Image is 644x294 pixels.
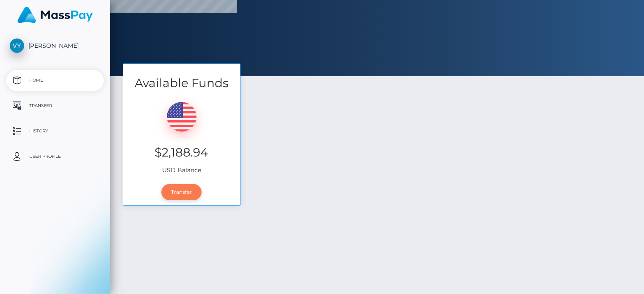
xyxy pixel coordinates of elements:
a: User Profile [6,146,104,167]
img: MassPay [17,7,93,23]
a: History [6,121,104,142]
p: User Profile [10,150,100,163]
p: Transfer [10,99,100,112]
a: Transfer [6,95,104,116]
a: Transfer [161,184,202,200]
img: USD.png [167,102,196,132]
h3: Available Funds [123,75,240,91]
h3: $2,188.94 [130,144,234,161]
div: USD Balance [123,91,240,179]
span: [PERSON_NAME] [6,42,104,49]
p: History [10,125,100,137]
a: Home [6,70,104,91]
p: Home [10,74,100,87]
